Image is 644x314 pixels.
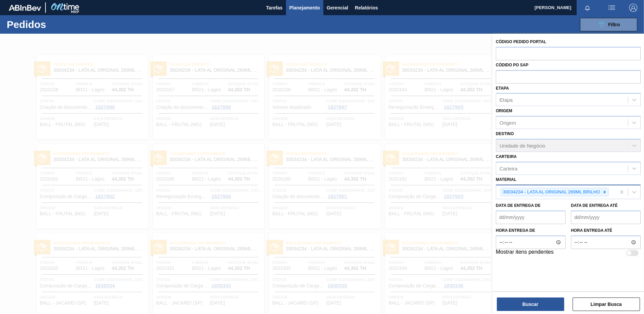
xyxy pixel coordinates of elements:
[496,203,541,208] label: Data de Entrega de
[580,18,637,31] button: Filtro
[496,39,546,44] label: Código Pedido Portal
[608,22,620,27] span: Filtro
[496,226,566,235] label: Hora entrega de
[355,4,378,12] span: Relatórios
[9,5,41,11] img: TNhmsLtSVTkK8tSr43FrP2fwEKptu5GPRR3wAAAABJRU5ErkJggg==
[496,249,554,257] label: Mostrar itens pendentes
[608,4,616,12] img: userActions
[496,154,517,159] label: Carteira
[571,211,641,224] input: dd/mm/yyyy
[571,203,618,208] label: Data de Entrega até
[327,4,348,12] span: Gerencial
[496,63,528,67] label: Códido PO SAP
[500,165,517,171] div: Carteira
[629,4,637,12] img: Logout
[500,97,513,103] div: Etapa
[496,131,514,136] label: Destino
[496,177,516,182] label: Material
[496,108,512,113] label: Origem
[266,4,283,12] span: Tarefas
[501,188,601,196] div: 30034234 - LATA AL ORIGINAL 269ML BRILHO
[500,120,516,126] div: Origem
[571,226,641,235] label: Hora entrega até
[496,86,509,91] label: Etapa
[577,3,598,12] button: Notificações
[289,4,320,12] span: Planejamento
[7,21,107,28] h1: Pedidos
[496,211,566,224] input: dd/mm/yyyy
